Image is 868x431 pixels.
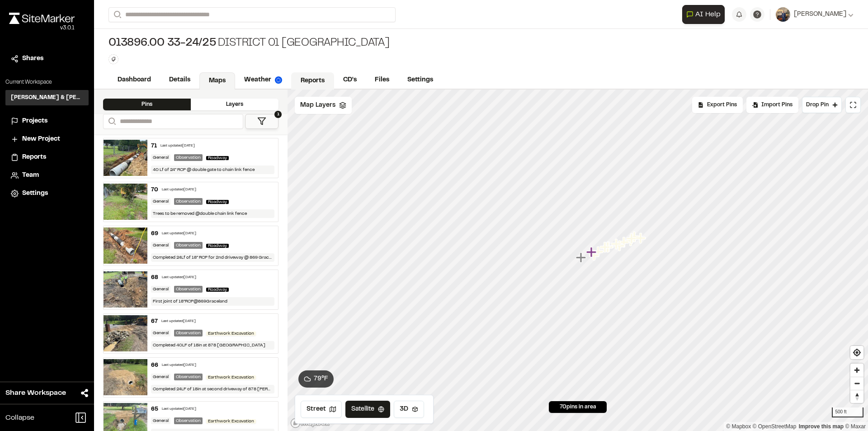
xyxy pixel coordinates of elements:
div: General [151,286,170,293]
div: 68 [151,274,158,282]
div: Map marker [629,231,641,243]
img: file [104,140,147,176]
a: Weather [235,71,291,89]
span: Earthwork Excavation [206,332,256,336]
div: Oh geez...please don't... [9,24,75,32]
a: Team [11,171,83,180]
div: Last updated [DATE] [162,187,196,193]
span: Earthwork Excavation [206,375,256,379]
div: Observation [174,198,203,205]
a: Map feedback [799,423,844,430]
span: 79 ° F [314,374,328,384]
div: Map marker [636,232,647,244]
canvas: Map [288,90,868,431]
img: file [104,271,147,308]
div: Map marker [586,246,598,258]
div: Map marker [611,238,623,250]
div: Last updated [DATE] [160,143,195,149]
button: Edit Tags [108,54,118,64]
span: Import Pins [761,101,793,109]
button: Find my location [850,346,863,359]
img: User [776,7,790,22]
span: Zoom in [850,364,863,377]
span: Settings [22,189,48,199]
button: 3D [394,401,424,418]
button: Search [103,114,119,129]
img: file [104,359,147,395]
img: file [104,227,147,264]
div: Observation [174,286,203,293]
span: [PERSON_NAME] [794,9,846,19]
span: Zoom out [850,377,863,390]
span: Share Workspace [5,388,66,398]
span: New Project [22,134,60,144]
a: Settings [11,189,83,199]
div: Last updated [DATE] [161,319,196,324]
button: [PERSON_NAME] [776,7,854,22]
div: Last updated [DATE] [162,363,196,368]
a: Maps [199,72,235,90]
div: Map marker [619,237,631,248]
div: Map marker [589,250,601,261]
div: Observation [174,242,203,249]
a: Dashboard [108,71,160,89]
div: Completed 40LF of 18in at 878 [GEOGRAPHIC_DATA] [151,341,275,350]
div: General [151,417,170,424]
div: No pins available to export [692,97,743,113]
div: Map marker [604,241,615,253]
div: General [151,330,170,336]
div: 66 [151,361,158,369]
a: Maxar [845,423,866,430]
img: file [104,315,147,351]
div: Completed 24Lf of 18” RCP for 2nd driveway @ 869 Graceland [151,253,275,262]
a: Settings [398,71,442,89]
div: 40 Lf of 24” RCP @ double gate to chain link fence [151,166,275,174]
span: 70 pins in area [560,403,596,411]
div: Completed 24LF of 18in at second driveway of 878 [PERSON_NAME] [151,385,275,393]
span: Roadway [206,156,229,160]
span: Collapse [5,412,34,423]
div: Observation [174,417,203,424]
div: General [151,154,170,161]
span: Reset bearing to north [850,390,863,403]
span: Roadway [206,244,229,248]
button: Reset bearing to north [850,390,863,403]
a: Mapbox [726,423,751,430]
p: Current Workspace [5,78,89,86]
a: Reports [11,152,83,162]
button: Search [108,7,125,22]
div: 70 [151,186,158,194]
button: Satellite [345,401,390,418]
div: 67 [151,317,158,326]
div: Map marker [593,246,605,258]
span: Roadway [206,200,229,204]
a: Details [160,71,199,89]
div: 500 ft [832,407,863,417]
a: Files [366,71,398,89]
div: District 01 [GEOGRAPHIC_DATA] [108,36,390,51]
span: Drop Pin [806,101,829,109]
h3: [PERSON_NAME] & [PERSON_NAME] Inc. [11,94,83,102]
div: Layers [191,99,278,110]
div: General [151,242,170,249]
span: 1 [274,111,282,118]
div: Observation [174,154,203,161]
button: 79°F [298,370,334,388]
a: OpenStreetMap [753,423,797,430]
button: 1 [245,114,278,129]
div: Map marker [614,240,626,252]
span: Export Pins [707,101,737,109]
div: Map marker [626,235,637,247]
div: 71 [151,142,157,150]
button: Street [301,401,342,418]
img: file [104,184,147,220]
span: Roadway [206,288,229,292]
div: General [151,198,170,205]
div: Last updated [DATE] [162,407,196,412]
span: AI Help [695,9,721,20]
div: Open AI Assistant [682,5,728,24]
button: Open AI Assistant [682,5,725,24]
button: Drop Pin [802,97,842,113]
a: Reports [291,72,334,90]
